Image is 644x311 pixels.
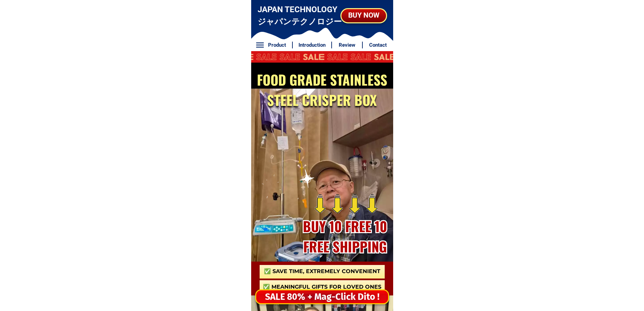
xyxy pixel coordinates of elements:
[258,3,342,28] h3: JAPAN TECHNOLOGY ジャパンテクノロジー
[296,41,328,49] h6: Introduction
[260,267,385,275] h3: ✅ Save time, Extremely convenient
[260,283,385,291] h3: ✅ Meaningful gifts for loved ones
[296,216,394,257] h2: BUY 10 FREE 10 FREE SHIPPING
[341,10,386,21] div: BUY NOW
[256,290,388,304] div: SALE 80% + Mag-Click Dito !
[366,41,389,49] h6: Contact
[265,41,288,49] h6: Product
[336,41,359,49] h6: Review
[253,69,391,110] h2: FOOD GRADE STAINLESS STEEL CRISPER BOX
